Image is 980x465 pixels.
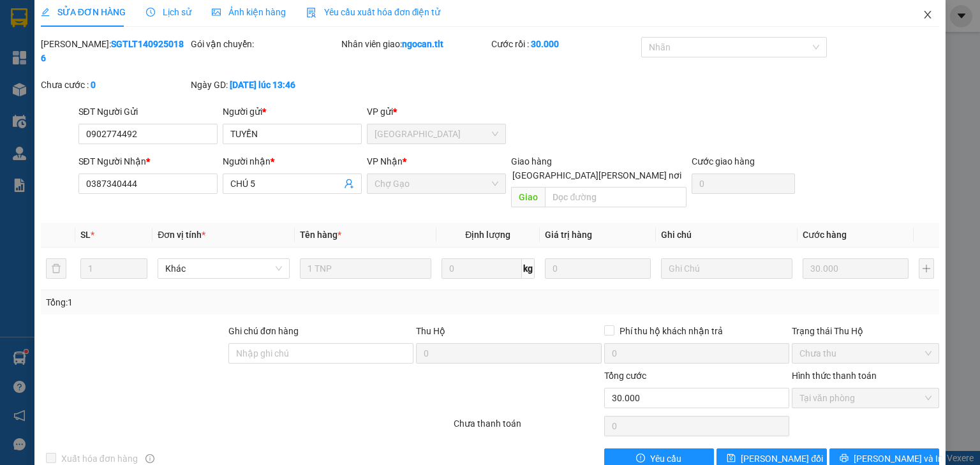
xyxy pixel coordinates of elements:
[228,326,299,336] label: Ghi chú đơn hàng
[545,230,592,240] span: Giá trị hàng
[452,417,602,439] div: Chưa thanh toán
[41,37,188,65] div: [PERSON_NAME]:
[919,258,934,279] button: plus
[803,230,847,240] span: Cước hàng
[7,91,284,125] div: Chợ Gạo
[306,7,441,17] span: Yêu cầu xuất hóa đơn điện tử
[46,295,379,309] div: Tổng: 1
[80,230,91,240] span: SL
[344,179,354,189] span: user-add
[531,39,559,49] b: 30.000
[416,326,445,336] span: Thu Hộ
[727,454,736,464] span: save
[223,105,362,119] div: Người gửi
[692,156,755,166] label: Cước giao hàng
[78,154,218,168] div: SĐT Người Nhận
[402,39,443,49] b: ngocan.tlt
[341,37,489,51] div: Nhân viên giao:
[799,344,932,363] span: Chưa thu
[614,324,728,338] span: Phí thu hộ khách nhận trả
[228,343,413,364] input: Ghi chú đơn hàng
[465,230,510,240] span: Định lượng
[545,187,687,207] input: Dọc đường
[792,324,939,338] div: Trạng thái Thu Hộ
[375,174,498,193] span: Chợ Gạo
[803,258,909,279] input: 0
[165,259,281,278] span: Khác
[230,80,295,90] b: [DATE] lúc 13:46
[545,258,651,279] input: 0
[146,8,155,17] span: clock-circle
[306,8,316,18] img: icon
[191,78,338,92] div: Ngày GD:
[41,39,184,63] b: SGTLT1409250186
[799,388,932,408] span: Tại văn phòng
[367,105,506,119] div: VP gửi
[656,223,798,247] th: Ghi chú
[604,371,646,381] span: Tổng cước
[375,124,498,144] span: Sài Gòn
[507,168,687,182] span: [GEOGRAPHIC_DATA][PERSON_NAME] nơi
[212,7,286,17] span: Ảnh kiện hàng
[212,8,221,17] span: picture
[840,454,849,464] span: printer
[522,258,535,279] span: kg
[223,154,362,168] div: Người nhận
[367,156,403,166] span: VP Nhận
[300,258,431,279] input: VD: Bàn, Ghế
[300,230,341,240] span: Tên hàng
[491,37,639,51] div: Cước rồi :
[146,7,191,17] span: Lịch sử
[511,187,545,207] span: Giao
[41,78,188,92] div: Chưa cước :
[191,37,338,51] div: Gói vận chuyển:
[792,371,877,381] label: Hình thức thanh toán
[46,258,66,279] button: delete
[41,7,126,17] span: SỬA ĐƠN HÀNG
[59,61,232,83] text: CGTLT1409250083
[158,230,205,240] span: Đơn vị tính
[91,80,96,90] b: 0
[692,173,795,194] input: Cước giao hàng
[511,156,552,166] span: Giao hàng
[145,454,154,463] span: info-circle
[78,105,218,119] div: SĐT Người Gửi
[923,10,933,20] span: close
[636,454,645,464] span: exclamation-circle
[661,258,792,279] input: Ghi Chú
[41,8,50,17] span: edit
